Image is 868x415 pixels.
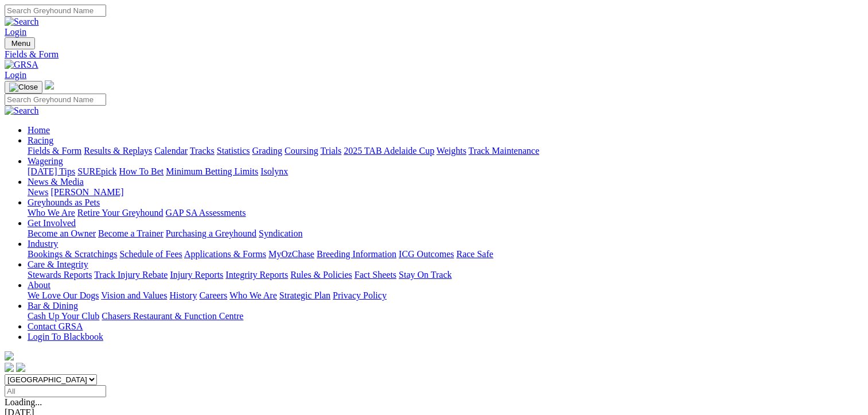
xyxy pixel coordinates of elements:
[190,146,215,156] a: Tracks
[28,290,863,301] div: About
[28,332,103,342] a: Login To Blackbook
[98,228,164,238] a: Become a Trainer
[344,146,434,156] a: 2025 TAB Adelaide Cup
[154,146,188,156] a: Calendar
[5,397,42,407] span: Loading...
[5,106,39,116] img: Search
[355,270,396,280] a: Fact Sheets
[11,39,30,48] span: Menu
[28,239,58,249] a: Industry
[45,80,54,90] img: logo-grsa-white.png
[28,146,863,156] div: Racing
[5,49,863,60] a: Fields & Form
[28,228,96,238] a: Become an Owner
[225,270,288,280] a: Integrity Reports
[5,70,26,80] a: Login
[166,166,258,176] a: Minimum Betting Limits
[28,259,88,269] a: Care & Integrity
[28,280,50,290] a: About
[199,290,227,300] a: Careers
[28,166,863,177] div: Wagering
[28,187,863,197] div: News & Media
[28,218,76,228] a: Get Involved
[50,187,123,197] a: [PERSON_NAME]
[279,290,330,300] a: Strategic Plan
[28,156,63,166] a: Wagering
[28,125,50,135] a: Home
[5,385,106,397] input: Select date
[16,363,25,372] img: twitter.svg
[469,146,539,156] a: Track Maintenance
[28,177,84,187] a: News & Media
[260,166,288,176] a: Isolynx
[28,146,81,156] a: Fields & Form
[84,146,152,156] a: Results & Replays
[28,311,863,321] div: Bar & Dining
[5,27,26,37] a: Login
[28,166,75,176] a: [DATE] Tips
[5,17,39,27] img: Search
[285,146,318,156] a: Coursing
[28,197,100,207] a: Greyhounds as Pets
[28,187,48,197] a: News
[28,290,99,300] a: We Love Our Dogs
[5,81,42,94] button: Toggle navigation
[259,228,302,238] a: Syndication
[28,135,53,145] a: Racing
[456,249,493,259] a: Race Safe
[166,208,246,218] a: GAP SA Assessments
[77,208,164,218] a: Retire Your Greyhound
[169,290,197,300] a: History
[28,249,117,259] a: Bookings & Scratchings
[102,311,243,321] a: Chasers Restaurant & Function Centre
[399,249,454,259] a: ICG Outcomes
[28,270,863,280] div: Care & Integrity
[119,249,182,259] a: Schedule of Fees
[101,290,167,300] a: Vision and Values
[268,249,314,259] a: MyOzChase
[28,321,83,331] a: Contact GRSA
[28,270,92,280] a: Stewards Reports
[184,249,266,259] a: Applications & Forms
[229,290,277,300] a: Who We Are
[320,146,341,156] a: Trials
[399,270,451,280] a: Stay On Track
[28,301,78,311] a: Bar & Dining
[252,146,282,156] a: Grading
[170,270,223,280] a: Injury Reports
[166,228,256,238] a: Purchasing a Greyhound
[5,363,14,372] img: facebook.svg
[28,208,863,218] div: Greyhounds as Pets
[28,228,863,239] div: Get Involved
[77,166,116,176] a: SUREpick
[28,249,863,259] div: Industry
[317,249,396,259] a: Breeding Information
[5,60,38,70] img: GRSA
[217,146,250,156] a: Statistics
[28,311,99,321] a: Cash Up Your Club
[290,270,352,280] a: Rules & Policies
[9,83,38,92] img: Close
[5,37,35,49] button: Toggle navigation
[333,290,387,300] a: Privacy Policy
[94,270,168,280] a: Track Injury Rebate
[437,146,466,156] a: Weights
[119,166,164,176] a: How To Bet
[5,5,106,17] input: Search
[28,208,75,218] a: Who We Are
[5,94,106,106] input: Search
[5,351,14,360] img: logo-grsa-white.png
